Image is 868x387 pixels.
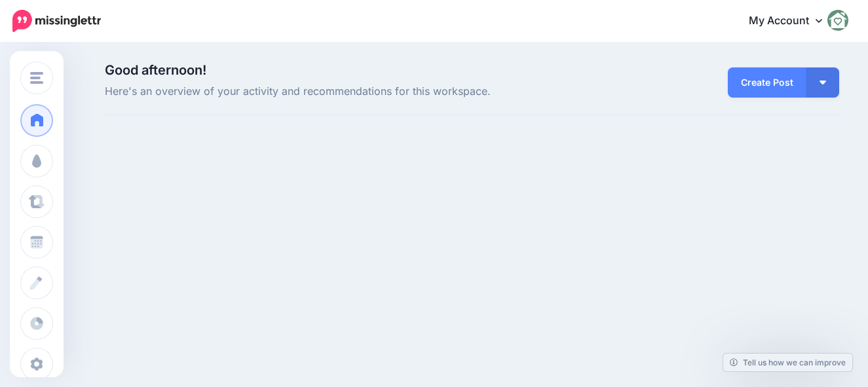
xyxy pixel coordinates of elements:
[105,62,206,78] span: Good afternoon!
[728,67,806,98] a: Create Post
[723,354,852,371] a: Tell us how we can improve
[820,81,826,84] img: arrow-down-white.png
[736,5,848,37] a: My Account
[12,10,101,32] img: Missinglettr
[30,72,43,84] img: menu.png
[105,83,588,100] span: Here's an overview of your activity and recommendations for this workspace.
